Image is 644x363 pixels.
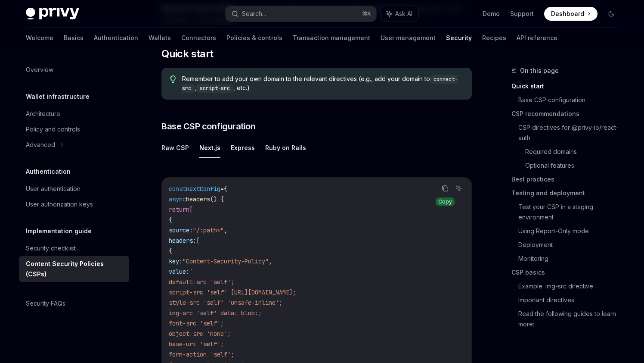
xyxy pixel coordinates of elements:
[518,93,625,107] a: Base CSP configuration
[26,91,90,102] h5: Wallet infrastructure
[26,298,65,309] div: Security FAQs
[518,121,625,145] a: CSP directives for @privy-io/react-auth
[26,109,60,119] div: Architecture
[381,28,436,48] a: User management
[26,184,80,194] div: User authentication
[26,166,71,177] h5: Authentication
[26,124,80,135] div: Policy and controls
[19,106,129,122] a: Architecture
[161,120,255,132] span: Base CSP configuration
[544,7,598,21] a: Dashboard
[511,172,625,186] a: Best practices
[517,28,557,48] a: API reference
[169,237,196,244] span: headers:
[510,9,534,18] a: Support
[518,238,625,252] a: Deployment
[26,199,93,210] div: User authorization keys
[224,185,227,193] span: {
[161,47,213,61] span: Quick start
[269,257,272,265] span: ,
[19,181,129,197] a: User authentication
[169,185,186,193] span: const
[19,62,129,78] a: Overview
[181,28,216,48] a: Connectors
[189,206,193,213] span: [
[186,195,210,203] span: headers
[220,185,224,193] span: =
[169,288,296,296] span: script-src 'self' [URL][DOMAIN_NAME];
[169,206,189,213] span: return
[395,9,412,18] span: Ask AI
[231,138,255,158] button: Express
[226,6,376,22] button: Search...⌘K
[189,268,193,275] span: `
[169,268,189,275] span: value:
[169,299,282,307] span: style-src 'self' 'unsafe-inline';
[518,252,625,266] a: Monitoring
[518,224,625,238] a: Using Report-Only mode
[436,197,455,206] div: Copy
[19,197,129,212] a: User authorization keys
[19,256,129,282] a: Content Security Policies (CSPs)
[169,226,193,234] span: source:
[169,340,224,348] span: base-uri 'self';
[196,237,200,244] span: [
[94,28,138,48] a: Authentication
[520,66,559,76] span: On this page
[604,7,618,21] button: Toggle dark mode
[210,195,224,203] span: () {
[199,138,220,158] button: Next.js
[183,257,269,265] span: "Content-Security-Policy"
[226,28,282,48] a: Policies & controls
[161,138,189,158] button: Raw CSP
[193,226,224,234] span: "/:path*"
[362,10,371,17] span: ⌘ K
[265,138,306,158] button: Ruby on Rails
[453,183,464,194] button: Ask AI
[518,279,625,293] a: Example: img-src directive
[169,330,231,338] span: object-src 'none';
[293,28,370,48] a: Transaction management
[19,296,129,311] a: Security FAQs
[186,185,220,193] span: nextConfig
[169,319,224,327] span: font-src 'self';
[182,75,463,93] span: Remember to add your own domain to the relevant directives (e.g., add your domain to , , etc.)
[525,145,625,159] a: Required domains
[482,28,506,48] a: Recipes
[381,6,418,22] button: Ask AI
[169,247,172,255] span: {
[511,186,625,200] a: Testing and deployment
[242,9,266,19] div: Search...
[169,195,186,203] span: async
[26,226,92,236] h5: Implementation guide
[149,28,171,48] a: Wallets
[511,79,625,93] a: Quick start
[19,241,129,256] a: Security checklist
[169,278,234,286] span: default-src 'self';
[26,65,53,75] div: Overview
[511,266,625,279] a: CSP basics
[26,140,55,150] div: Advanced
[26,243,76,253] div: Security checklist
[196,84,233,93] code: script-src
[551,9,584,18] span: Dashboard
[169,309,262,317] span: img-src 'self' data: blob:;
[169,257,183,265] span: key:
[518,200,625,224] a: Test your CSP in a staging environment
[169,216,172,224] span: {
[224,226,227,234] span: ,
[518,307,625,331] a: Read the following guides to learn more:
[169,350,234,358] span: form-action 'self';
[64,28,84,48] a: Basics
[525,159,625,172] a: Optional features
[440,183,451,194] button: Copy the contents from the code block
[19,122,129,137] a: Policy and controls
[446,28,472,48] a: Security
[26,28,53,48] a: Welcome
[511,107,625,121] a: CSP recommendations
[182,75,458,93] code: connect-src
[26,8,79,20] img: dark logo
[170,75,176,83] svg: Tip
[518,293,625,307] a: Important directives
[26,259,124,279] div: Content Security Policies (CSPs)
